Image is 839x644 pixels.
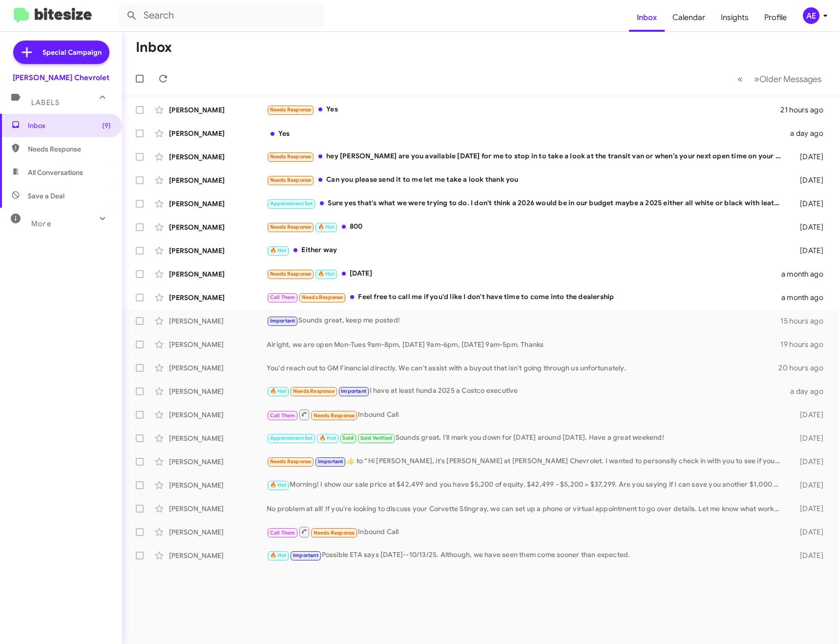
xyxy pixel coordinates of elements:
[270,530,295,536] span: Call Them
[754,73,759,85] span: »
[169,152,267,162] div: [PERSON_NAME]
[786,222,831,232] div: [DATE]
[780,316,831,326] div: 15 hours ago
[267,340,780,349] div: Alright, we are open Mon-Tues 9am-8pm, [DATE] 9am-6pm, [DATE] 9am-5pm. Thanks
[102,121,111,130] span: (9)
[169,222,267,232] div: [PERSON_NAME]
[786,246,831,256] div: [DATE]
[780,340,831,349] div: 19 hours ago
[169,386,267,396] div: [PERSON_NAME]
[786,457,831,467] div: [DATE]
[270,388,287,394] span: 🔥 Hot
[270,318,295,324] span: Important
[267,456,786,467] div: ​👍​ to “ Hi [PERSON_NAME], it's [PERSON_NAME] at [PERSON_NAME] Chevrolet. I wanted to personally ...
[169,480,267,490] div: [PERSON_NAME]
[28,121,111,130] span: Inbox
[169,363,267,373] div: [PERSON_NAME]
[341,388,366,394] span: Important
[169,433,267,443] div: [PERSON_NAME]
[786,433,831,443] div: [DATE]
[786,504,831,514] div: [DATE]
[28,144,111,154] span: Needs Response
[778,363,831,373] div: 20 hours ago
[732,69,827,89] nav: Page navigation example
[267,550,786,561] div: Possible ETA says [DATE]--10/13/25. Although, we have seen them come sooner than expected.
[169,504,267,514] div: [PERSON_NAME]
[803,7,819,24] div: AE
[360,435,393,441] span: Sold Verified
[786,551,831,560] div: [DATE]
[319,435,336,441] span: 🔥 Hot
[267,151,786,162] div: hey [PERSON_NAME] are you available [DATE] for me to stop in to take a look at the transit van or...
[786,175,831,185] div: [DATE]
[267,104,780,115] div: Yes
[270,200,313,207] span: Appointment Set
[267,292,781,303] div: Feel free to call me if you'd like I don't have time to come into the dealership
[270,153,312,160] span: Needs Response
[267,245,786,256] div: Either way
[786,152,831,162] div: [DATE]
[169,457,267,467] div: [PERSON_NAME]
[270,412,295,419] span: Call Them
[169,410,267,420] div: [PERSON_NAME]
[42,47,102,57] span: Special Campaign
[270,294,295,301] span: Call Them
[31,98,60,107] span: Labels
[270,177,312,183] span: Needs Response
[314,530,355,536] span: Needs Response
[786,527,831,537] div: [DATE]
[270,271,312,277] span: Needs Response
[169,293,267,302] div: [PERSON_NAME]
[270,482,287,488] span: 🔥 Hot
[786,199,831,209] div: [DATE]
[169,551,267,560] div: [PERSON_NAME]
[169,527,267,537] div: [PERSON_NAME]
[318,224,335,230] span: 🔥 Hot
[756,3,795,32] a: Profile
[267,363,778,373] div: You'd reach out to GM Financial directly. We can't assist with a buyout that isn't going through ...
[759,74,821,85] span: Older Messages
[629,3,665,32] a: Inbox
[267,174,786,186] div: Can you please send it to me let me take a look thank you
[169,129,267,138] div: [PERSON_NAME]
[665,3,713,32] a: Calendar
[267,221,786,233] div: 800
[781,293,831,302] div: a month ago
[781,269,831,279] div: a month ago
[318,458,343,465] span: Important
[318,271,335,277] span: 🔥 Hot
[786,386,831,396] div: a day ago
[169,316,267,326] div: [PERSON_NAME]
[795,7,828,24] button: AE
[169,340,267,349] div: [PERSON_NAME]
[28,191,64,201] span: Save a Deal
[267,408,786,421] div: Inbound Call
[267,432,786,444] div: Sounds great, I'll mark you down for [DATE] around [DATE]. Have a great weekend!
[169,199,267,209] div: [PERSON_NAME]
[169,175,267,185] div: [PERSON_NAME]
[780,105,831,115] div: 21 hours ago
[267,479,786,491] div: Morning! I show our sale price at $42,499 and you have $5,200 of equity. $42,499 - $5,200 = $37,2...
[713,3,756,32] a: Insights
[169,246,267,256] div: [PERSON_NAME]
[270,552,287,558] span: 🔥 Hot
[293,552,318,558] span: Important
[748,69,827,89] button: Next
[293,388,335,394] span: Needs Response
[786,410,831,420] div: [DATE]
[118,4,323,27] input: Search
[314,412,355,419] span: Needs Response
[169,105,267,115] div: [PERSON_NAME]
[267,315,780,326] div: Sounds great, keep me posted!
[270,247,287,254] span: 🔥 Hot
[31,219,51,228] span: More
[267,526,786,538] div: Inbound Call
[28,168,83,177] span: All Conversations
[786,129,831,138] div: a day ago
[270,107,312,113] span: Needs Response
[267,198,786,209] div: Sure yes that's what we were trying to do. I don't think a 2026 would be in our budget maybe a 20...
